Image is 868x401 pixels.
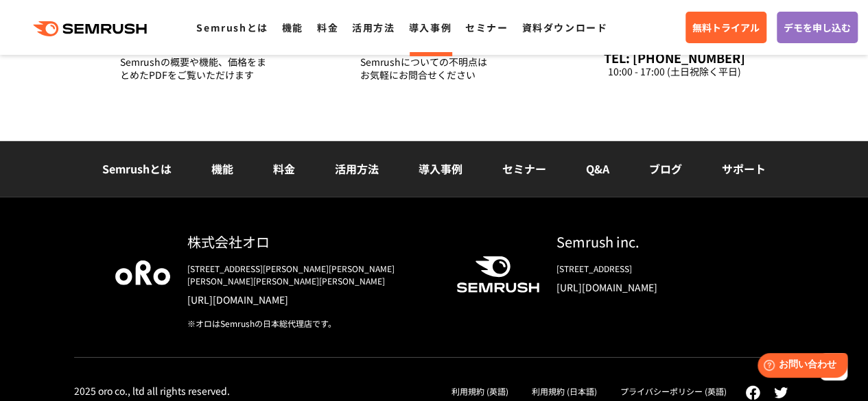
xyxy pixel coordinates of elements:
[352,21,395,34] a: 活用方法
[620,385,727,397] a: プライバシーポリシー (英語)
[556,263,753,275] div: [STREET_ADDRESS]
[556,232,753,252] div: Semrush inc.
[409,21,451,34] a: 導入事例
[777,12,858,43] a: デモを申し込む
[196,21,268,34] a: Semrushとは
[282,21,303,34] a: 機能
[335,160,379,177] a: 活用方法
[419,160,462,177] a: 導入事例
[722,160,766,177] a: サポート
[115,260,170,285] img: oro company
[649,160,682,177] a: ブログ
[187,232,434,252] div: 株式会社オロ
[600,65,749,78] div: 10:00 - 17:00 (土日祝除く平日)
[685,12,766,43] a: 無料トライアル
[745,385,760,400] img: facebook
[211,160,233,177] a: 機能
[102,160,172,177] a: Semrushとは
[532,385,597,397] a: 利用規約 (日本語)
[586,160,609,177] a: Q&A
[465,21,508,34] a: セミナー
[746,348,853,386] iframe: Help widget launcher
[502,160,546,177] a: セミナー
[317,21,338,34] a: 料金
[556,280,753,294] a: [URL][DOMAIN_NAME]
[360,56,508,82] div: Semrushについての不明点は お気軽にお問合せください
[120,56,268,82] div: Semrushの概要や機能、価格をまとめたPDFをご覧いただけます
[774,387,788,398] img: twitter
[600,50,749,65] div: TEL: [PHONE_NUMBER]
[451,385,508,397] a: 利用規約 (英語)
[74,385,230,397] div: 2025 oro co., ltd all rights reserved.
[784,20,851,35] span: デモを申し込む
[521,21,607,34] a: 資料ダウンロード
[187,317,434,330] div: ※オロはSemrushの日本総代理店です。
[187,263,434,287] div: [STREET_ADDRESS][PERSON_NAME][PERSON_NAME][PERSON_NAME][PERSON_NAME][PERSON_NAME]
[692,20,760,35] span: 無料トライアル
[187,293,434,306] a: [URL][DOMAIN_NAME]
[273,160,295,177] a: 料金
